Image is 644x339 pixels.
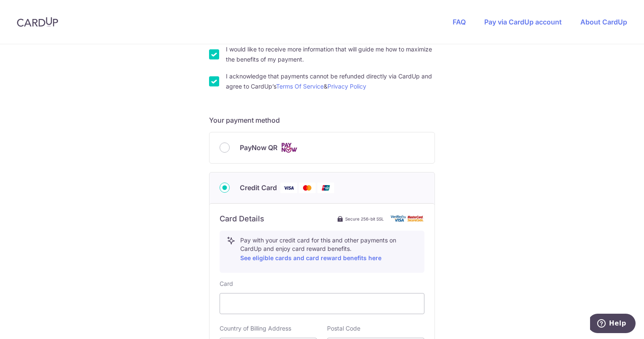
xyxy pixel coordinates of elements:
iframe: Secure card payment input frame [227,299,417,309]
a: FAQ [453,18,466,26]
span: Secure 256-bit SSL [345,215,384,222]
span: Credit Card [240,183,277,193]
label: Postal Code [327,324,360,333]
div: PayNow QR Cards logo [220,143,424,153]
h5: Your payment method [209,115,435,125]
a: About CardUp [580,18,627,26]
span: PayNow QR [240,143,277,153]
label: Country of Billing Address [220,324,291,333]
h6: Card Details [220,214,264,224]
img: card secure [391,215,424,222]
label: I would like to receive more information that will guide me how to maximize the benefits of my pa... [226,44,435,65]
label: Card [220,280,233,288]
a: See eligible cards and card reward benefits here [240,254,381,261]
img: Mastercard [299,183,316,193]
img: CardUp [17,17,58,27]
a: Privacy Policy [327,83,366,90]
img: Visa [280,183,297,193]
img: Cards logo [281,143,298,153]
label: I acknowledge that payments cannot be refunded directly via CardUp and agree to CardUp’s & [226,71,435,91]
a: Terms Of Service [276,83,324,90]
p: Pay with your credit card for this and other payments on CardUp and enjoy card reward benefits. [240,236,417,263]
div: Credit Card Visa Mastercard Union Pay [220,183,424,193]
iframe: Opens a widget where you can find more information [590,314,636,335]
a: Pay via CardUp account [484,18,562,26]
img: Union Pay [317,183,334,193]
